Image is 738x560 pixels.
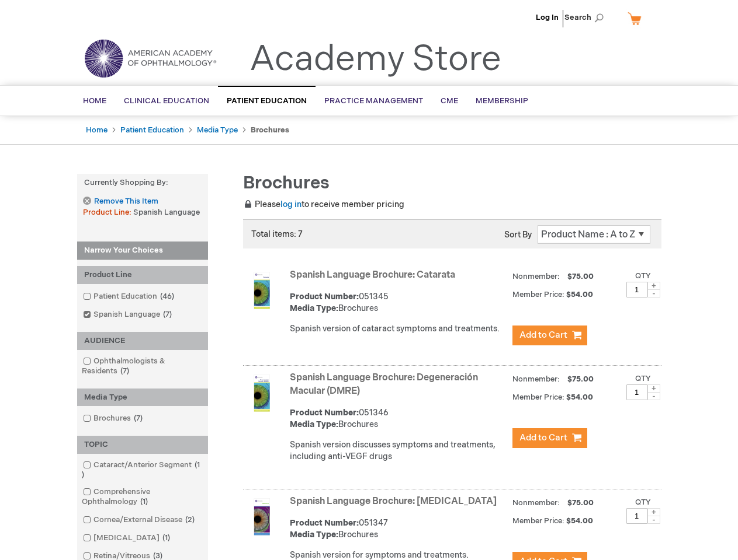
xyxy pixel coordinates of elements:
strong: Nonmember: [512,372,560,387]
a: Spanish Language Brochure: [MEDICAL_DATA] [290,496,497,507]
a: Remove This Item [83,197,158,206]
a: Log In [536,13,559,22]
label: Qty [635,498,651,507]
span: CME [441,96,458,106]
input: Qty [626,508,647,524]
span: $75.00 [566,498,595,508]
a: Comprehensive Ophthalmology1 [80,487,205,508]
button: Add to Cart [512,428,587,448]
strong: Product Number: [290,408,359,418]
a: Academy Store [250,38,501,80]
a: Home [86,125,108,135]
span: Patient Education [227,96,307,106]
strong: Nonmember: [512,496,560,510]
span: 1 [82,460,200,480]
span: $75.00 [566,272,595,281]
div: Spanish version of cataract symptoms and treatments. [290,323,507,335]
div: Media Type [77,388,208,407]
span: Product Line [83,208,133,217]
div: 051345 Brochures [290,291,507,314]
span: 1 [137,497,151,506]
div: Product Line [77,266,208,284]
span: Please to receive member pricing [243,199,404,209]
a: Brochures7 [80,413,147,424]
a: [MEDICAL_DATA]1 [80,533,175,544]
label: Sort By [504,230,532,240]
input: Qty [626,384,647,400]
strong: Media Type: [290,530,338,540]
strong: Currently Shopping by: [77,174,208,192]
a: Ophthalmologists & Residents7 [80,356,205,377]
span: $54.00 [566,393,595,402]
div: Spanish version discusses symptoms and treatments, including anti-VEGF drugs [290,439,507,463]
span: 7 [160,310,175,319]
span: Home [83,96,106,106]
span: 7 [117,366,132,376]
span: 2 [182,515,198,524]
a: Spanish Language Brochure: Degeneración Macular (DMRE) [290,372,478,397]
span: Add to Cart [519,432,567,443]
label: Qty [635,374,651,383]
strong: Brochures [251,125,289,135]
span: $54.00 [566,290,595,299]
a: Spanish Language7 [80,309,176,320]
strong: Member Price: [512,516,564,526]
strong: Media Type: [290,419,338,429]
a: Spanish Language Brochure: Catarata [290,269,455,281]
label: Qty [635,271,651,281]
strong: Product Number: [290,518,359,528]
strong: Nonmember: [512,269,560,284]
span: Clinical Education [124,96,209,106]
span: 1 [160,533,173,542]
a: Cataract/Anterior Segment1 [80,460,205,481]
a: Cornea/External Disease2 [80,514,199,526]
img: Spanish Language Brochure: Glaucoma [243,498,280,535]
div: 051347 Brochures [290,517,507,541]
div: TOPIC [77,436,208,454]
a: Patient Education46 [80,291,179,302]
strong: Member Price: [512,393,564,402]
span: $54.00 [566,516,595,526]
span: Search [564,6,609,29]
span: Total items: 7 [251,229,303,239]
span: Add to Cart [519,330,567,341]
a: Patient Education [120,125,184,135]
span: Spanish Language [133,208,200,217]
span: $75.00 [566,374,595,384]
a: log in [280,199,302,209]
a: Media Type [197,125,238,135]
strong: Narrow Your Choices [77,242,208,260]
img: Spanish Language Brochure: Catarata [243,272,280,309]
span: 7 [131,414,145,423]
div: AUDIENCE [77,332,208,350]
strong: Media Type: [290,303,338,313]
span: Brochures [243,173,330,194]
strong: Product Number: [290,292,359,302]
input: Qty [626,282,647,297]
span: Remove This Item [94,196,158,207]
div: 051346 Brochures [290,407,507,430]
span: 46 [157,292,177,301]
span: Practice Management [324,96,423,106]
span: Membership [476,96,528,106]
strong: Member Price: [512,290,564,299]
img: Spanish Language Brochure: Degeneración Macular (DMRE) [243,374,280,412]
button: Add to Cart [512,325,587,345]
